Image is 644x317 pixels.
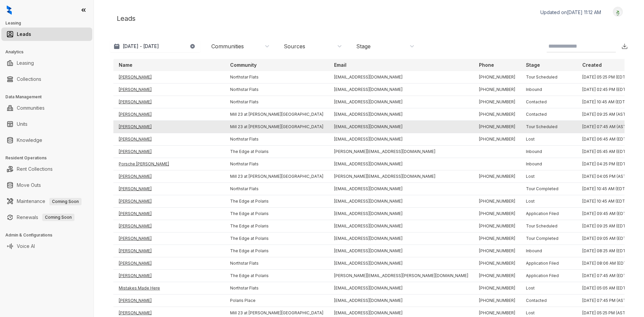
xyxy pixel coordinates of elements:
li: Move Outs [1,178,92,192]
td: [EMAIL_ADDRESS][DOMAIN_NAME] [329,158,474,170]
td: [DATE] 10:45 AM (EDT) [577,96,633,108]
td: [EMAIL_ADDRESS][DOMAIN_NAME] [329,232,474,245]
td: [PHONE_NUMBER] [474,220,521,232]
td: [PERSON_NAME] [113,208,225,220]
td: [PERSON_NAME] [113,270,225,282]
a: Move Outs [17,178,41,192]
td: [PERSON_NAME] [113,108,225,121]
td: [DATE] 05:05 AM (EDT) [577,282,633,295]
img: UserAvatar [613,8,623,15]
td: [PHONE_NUMBER] [474,232,521,245]
h3: Leasing [5,20,94,26]
td: [PHONE_NUMBER] [474,295,521,307]
td: [DATE] 07:45 AM (EDT) [577,270,633,282]
td: The Edge at Polaris [225,270,329,282]
td: [EMAIL_ADDRESS][DOMAIN_NAME] [329,195,474,208]
td: Tour Completed [521,183,577,195]
td: Northstar Flats [225,282,329,295]
td: [EMAIL_ADDRESS][DOMAIN_NAME] [329,295,474,307]
td: [EMAIL_ADDRESS][DOMAIN_NAME] [329,282,474,295]
td: Porsche [PERSON_NAME] [113,158,225,170]
td: [DATE] 09:25 AM (EDT) [577,220,633,232]
li: Renewals [1,211,92,224]
td: [DATE] 09:25 AM (AST) [577,108,633,121]
a: Rent Collections [17,162,53,176]
td: Application Filed [521,257,577,270]
div: Sources [284,43,305,50]
td: Polaris Place [225,295,329,307]
td: Inbound [521,158,577,170]
td: Lost [521,282,577,295]
td: [PERSON_NAME] [113,170,225,183]
p: Name [119,62,132,68]
td: Inbound [521,245,577,257]
td: [PERSON_NAME] [113,220,225,232]
td: Northstar Flats [225,158,329,170]
td: Tour Scheduled [521,71,577,84]
td: Contacted [521,295,577,307]
img: Download [621,43,628,50]
li: Knowledge [1,134,92,147]
td: [EMAIL_ADDRESS][DOMAIN_NAME] [329,121,474,133]
td: Northstar Flats [225,71,329,84]
td: The Edge at Polaris [225,208,329,220]
p: [DATE] - [DATE] [123,43,159,50]
td: [DATE] 05:45 AM (EDT) [577,146,633,158]
td: [PERSON_NAME] [113,195,225,208]
p: Created [582,62,602,68]
a: Leads [17,28,31,41]
td: [DATE] 04:05 PM (AST) [577,170,633,183]
td: [DATE] 08:25 AM (EDT) [577,245,633,257]
td: [DATE] 10:45 AM (EDT) [577,195,633,208]
td: [EMAIL_ADDRESS][DOMAIN_NAME] [329,133,474,146]
div: Stage [356,43,371,50]
td: [PERSON_NAME] [113,257,225,270]
td: [PHONE_NUMBER] [474,257,521,270]
td: [PHONE_NUMBER] [474,84,521,96]
td: Northstar Flats [225,257,329,270]
td: The Edge at Polaris [225,245,329,257]
p: Stage [526,62,540,68]
a: Communities [17,101,45,115]
td: Mill 23 at [PERSON_NAME][GEOGRAPHIC_DATA] [225,170,329,183]
h3: Data Management [5,94,94,100]
td: Mill 23 at [PERSON_NAME][GEOGRAPHIC_DATA] [225,121,329,133]
td: [DATE] 04:25 PM (EDT) [577,158,633,170]
td: [PERSON_NAME] [113,121,225,133]
div: Leads [110,7,628,30]
h3: Admin & Configurations [5,232,94,238]
td: [PERSON_NAME][EMAIL_ADDRESS][PERSON_NAME][DOMAIN_NAME] [329,270,474,282]
a: Voice AI [17,240,35,253]
img: SearchIcon [608,43,614,49]
td: Tour Completed [521,232,577,245]
td: [EMAIL_ADDRESS][DOMAIN_NAME] [329,71,474,84]
td: Northstar Flats [225,84,329,96]
div: Communities [211,43,244,50]
li: Leasing [1,56,92,70]
p: Community [230,62,257,68]
td: [PHONE_NUMBER] [474,282,521,295]
a: Units [17,117,28,131]
td: [PERSON_NAME] [113,71,225,84]
h3: Analytics [5,49,94,55]
td: Application Filed [521,208,577,220]
td: [DATE] 07:45 AM (AST) [577,121,633,133]
td: [PHONE_NUMBER] [474,71,521,84]
td: [PERSON_NAME] [113,133,225,146]
p: Email [334,62,346,68]
td: [DATE] 06:45 AM (EDT) [577,133,633,146]
td: [PERSON_NAME] [113,245,225,257]
td: [PHONE_NUMBER] [474,245,521,257]
td: [DATE] 09:45 AM (EDT) [577,208,633,220]
td: Lost [521,133,577,146]
td: [PERSON_NAME] [113,232,225,245]
a: Collections [17,72,41,86]
li: Units [1,117,92,131]
td: [PHONE_NUMBER] [474,195,521,208]
td: Inbound [521,146,577,158]
a: Leasing [17,56,34,70]
td: [EMAIL_ADDRESS][DOMAIN_NAME] [329,108,474,121]
td: Contacted [521,108,577,121]
li: Collections [1,72,92,86]
td: Mill 23 at [PERSON_NAME][GEOGRAPHIC_DATA] [225,108,329,121]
